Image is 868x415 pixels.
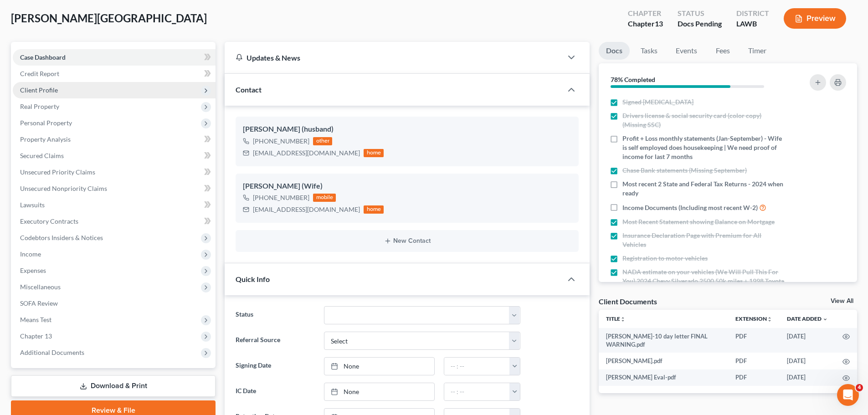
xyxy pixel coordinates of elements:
div: other [313,137,332,145]
i: unfold_more [620,317,626,322]
div: Status [678,8,722,19]
td: [PERSON_NAME].pdf [599,353,728,369]
div: [EMAIL_ADDRESS][DOMAIN_NAME] [253,205,360,214]
span: Quick Info [236,275,270,283]
td: [PERSON_NAME]-10 day letter FINAL WARNING.pdf [599,328,728,353]
iframe: Intercom live chat [837,384,859,406]
span: Most Recent Statement showing Balance on Mortgage [622,217,775,226]
button: Preview [784,8,846,29]
div: home [364,205,384,214]
a: Date Added expand_more [787,315,828,322]
span: Additional Documents [20,348,84,356]
div: home [364,149,384,157]
span: 4 [856,384,863,391]
span: Codebtors Insiders & Notices [20,234,103,241]
span: Signed [MEDICAL_DATA] [622,97,693,107]
label: IC Date [231,383,319,401]
span: Drivers license & social security card (color copy) (Missing SSC) [622,111,785,129]
a: Titleunfold_more [606,315,626,322]
div: Chapter [628,8,663,19]
i: expand_more [822,317,828,322]
input: -- : -- [444,358,510,375]
td: [DATE] [780,369,835,386]
span: Chase Bank statements (Missing September) [622,166,747,175]
div: mobile [313,194,336,202]
div: Client Documents [599,297,657,306]
td: PDF [728,353,780,369]
a: SOFA Review [13,295,216,312]
span: Expenses [20,266,46,274]
a: Credit Report [13,66,216,82]
div: [EMAIL_ADDRESS][DOMAIN_NAME] [253,149,360,158]
span: Executory Contracts [20,217,78,225]
a: Case Dashboard [13,49,216,66]
a: Timer [741,42,774,60]
td: PDF [728,328,780,353]
strong: 78% Completed [611,76,655,83]
div: District [736,8,769,19]
span: Chapter 13 [20,332,52,340]
a: Download & Print [11,375,216,397]
span: Unsecured Nonpriority Claims [20,184,107,192]
span: Contact [236,85,262,94]
a: Tasks [633,42,665,60]
a: View All [831,298,853,304]
div: Chapter [628,19,663,29]
span: Miscellaneous [20,283,61,291]
a: Executory Contracts [13,213,216,230]
span: Registration to motor vehicles [622,254,708,263]
span: [PERSON_NAME][GEOGRAPHIC_DATA] [11,11,207,25]
td: PDF [728,369,780,386]
div: [PHONE_NUMBER] [253,137,309,146]
span: Profit + Loss monthly statements (Jan-September) - Wife is self employed does housekeeping | We n... [622,134,785,161]
span: Case Dashboard [20,53,66,61]
a: None [324,383,434,400]
a: Extensionunfold_more [735,315,772,322]
td: [PERSON_NAME] Eval-pdf [599,369,728,386]
div: LAWB [736,19,769,29]
a: None [324,358,434,375]
button: New Contact [243,237,571,245]
div: Updates & News [236,53,551,62]
a: Lawsuits [13,197,216,213]
input: -- : -- [444,383,510,400]
span: Secured Claims [20,152,64,159]
span: Insurance Declaration Page with Premium for All Vehicles [622,231,785,249]
a: Unsecured Nonpriority Claims [13,180,216,197]
a: Secured Claims [13,148,216,164]
span: Client Profile [20,86,58,94]
span: Income [20,250,41,258]
span: Lawsuits [20,201,45,209]
span: Personal Property [20,119,72,127]
td: [DATE] [780,353,835,369]
span: Most recent 2 State and Federal Tax Returns - 2024 when ready [622,179,785,198]
span: Property Analysis [20,135,71,143]
a: Property Analysis [13,131,216,148]
span: NADA estimate on your vehicles (We Will Pull This For You) 2024 Chevy Silverado 2500 50k miles + ... [622,267,785,295]
span: Means Test [20,316,51,323]
span: Credit Report [20,70,59,77]
div: [PHONE_NUMBER] [253,193,309,202]
a: Unsecured Priority Claims [13,164,216,180]
a: Fees [708,42,737,60]
span: Income Documents (Including most recent W-2) [622,203,758,212]
label: Referral Source [231,332,319,350]
i: unfold_more [767,317,772,322]
span: Real Property [20,102,59,110]
div: [PERSON_NAME] (husband) [243,124,571,135]
span: SOFA Review [20,299,58,307]
a: Events [668,42,704,60]
td: [DATE] [780,328,835,353]
label: Status [231,306,319,324]
div: [PERSON_NAME] (Wife) [243,181,571,192]
span: Unsecured Priority Claims [20,168,95,176]
a: Docs [599,42,630,60]
div: Docs Pending [678,19,722,29]
span: 13 [655,19,663,28]
label: Signing Date [231,357,319,375]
